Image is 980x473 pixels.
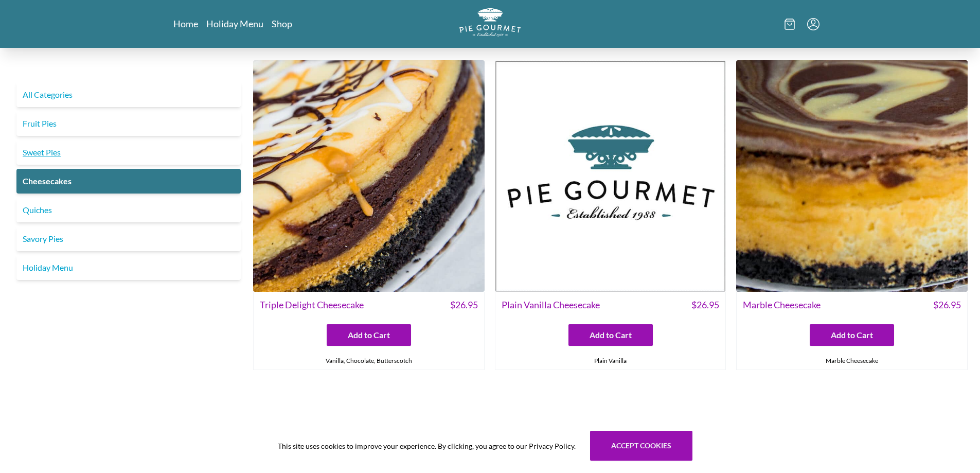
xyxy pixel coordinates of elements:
[327,324,411,346] button: Add to Cart
[736,60,968,292] img: Marble Cheesecake
[590,431,692,461] button: Accept cookies
[173,17,198,30] a: Home
[831,329,873,341] span: Add to Cart
[459,8,521,37] img: logo
[743,298,821,312] span: Marble Cheesecake
[495,352,726,370] div: Plain Vanilla
[495,60,726,292] img: Plain Vanilla Cheesecake
[459,8,521,40] a: Logo
[590,329,632,341] span: Add to Cart
[16,140,241,165] a: Sweet Pies
[16,255,241,280] a: Holiday Menu
[568,324,653,346] button: Add to Cart
[737,352,967,370] div: Marble Cheesecake
[16,111,241,136] a: Fruit Pies
[16,169,241,194] a: Cheesecakes
[278,441,576,451] span: This site uses cookies to improve your experience. By clicking, you agree to our Privacy Policy.
[260,298,364,312] span: Triple Delight Cheesecake
[254,352,484,370] div: Vanilla, Chocolate, Butterscotch
[16,198,241,222] a: Quiches
[502,298,600,312] span: Plain Vanilla Cheesecake
[810,324,894,346] button: Add to Cart
[206,17,263,30] a: Holiday Menu
[272,17,292,30] a: Shop
[933,298,961,312] span: $ 26.95
[807,18,819,30] button: Menu
[450,298,478,312] span: $ 26.95
[253,60,485,292] img: Triple Delight Cheesecake
[16,82,241,107] a: All Categories
[16,226,241,251] a: Savory Pies
[348,329,390,341] span: Add to Cart
[691,298,719,312] span: $ 26.95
